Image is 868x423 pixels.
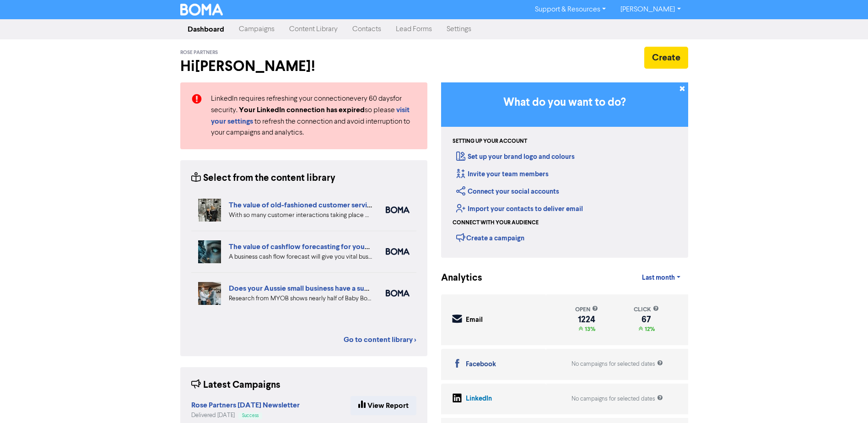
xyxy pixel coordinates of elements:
[455,96,674,109] h3: What do you want to do?
[388,20,439,38] a: Lead Forms
[191,171,335,185] div: Select from the content library
[613,2,688,17] a: [PERSON_NAME]
[386,290,410,297] img: boma
[642,274,675,282] span: Last month
[191,401,300,410] strong: Rose Partners [DATE] Newsletter
[634,305,659,314] div: click
[282,20,345,38] a: Content Library
[229,211,372,220] div: With so many customer interactions taking place online, your online customer service has to be fi...
[229,252,372,262] div: A business cash flow forecast will give you vital business intelligence to help you scenario-plan...
[466,359,496,370] div: Facebook
[191,402,300,409] a: Rose Partners [DATE] Newsletter
[204,93,423,138] div: LinkedIn requires refreshing your connection every 60 days for security. so please to refresh the...
[583,325,595,333] span: 13%
[466,394,492,404] div: LinkedIn
[180,58,427,75] h2: Hi [PERSON_NAME] !
[456,205,583,213] a: Import your contacts to deliver email
[571,395,663,403] div: No campaigns for selected dates
[239,105,365,114] strong: Your LinkedIn connection has expired
[439,20,479,38] a: Settings
[643,325,655,333] span: 12%
[386,248,410,255] img: boma_accounting
[575,305,598,314] div: open
[822,379,868,423] iframe: Chat Widget
[211,107,410,125] a: visit your settings
[345,20,388,38] a: Contacts
[456,231,524,244] div: Create a campaign
[191,378,280,392] div: Latest Campaigns
[229,294,372,304] div: Research from MYOB shows nearly half of Baby Boomer business owners are planning to exit in the n...
[453,219,539,227] div: Connect with your audience
[386,206,410,213] img: boma
[456,187,559,196] a: Connect your social accounts
[180,4,223,16] img: BOMA Logo
[180,20,232,38] a: Dashboard
[242,413,259,418] span: Success
[180,49,218,56] span: Rose Partners
[229,201,443,210] a: The value of old-fashioned customer service: getting data insights
[191,411,300,420] div: Delivered [DATE]
[528,2,613,17] a: Support & Resources
[456,152,575,161] a: Set up your brand logo and colours
[634,316,659,323] div: 67
[232,20,282,38] a: Campaigns
[644,47,688,69] button: Create
[350,396,416,415] a: View Report
[453,137,527,146] div: Setting up your account
[441,82,688,258] div: Getting Started in BOMA
[344,334,416,345] a: Go to content library >
[575,316,598,323] div: 1224
[635,269,688,287] a: Last month
[456,170,549,179] a: Invite your team members
[441,271,471,285] div: Analytics
[571,360,663,369] div: No campaigns for selected dates
[466,315,483,325] div: Email
[229,284,412,293] a: Does your Aussie small business have a succession plan?
[229,242,397,251] a: The value of cashflow forecasting for your business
